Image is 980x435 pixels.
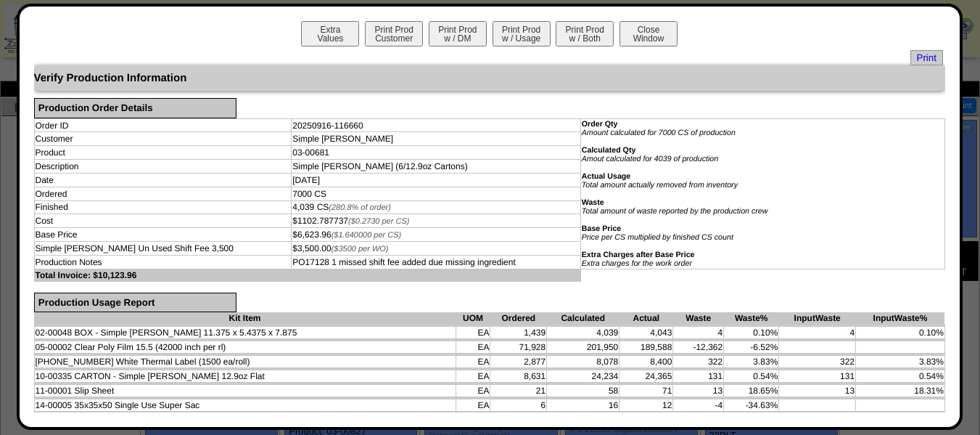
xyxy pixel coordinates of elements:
[673,370,724,383] td: 131
[618,33,679,44] a: CloseWindow
[490,327,547,339] td: 1,439
[582,146,636,155] b: Calculated Qty
[724,327,779,339] td: 0.10%
[490,356,547,368] td: 2,877
[619,399,673,412] td: 12
[547,356,619,368] td: 8,078
[856,312,945,325] th: InputWaste%
[490,399,547,412] td: 6
[619,385,673,397] td: 71
[547,370,619,383] td: 24,234
[856,385,945,397] td: 18.31%
[292,255,581,269] td: PO17128 1 missed shift fee added due missing ingredient
[556,21,614,46] button: Print Prodw / Both
[292,146,581,160] td: 03-00681
[673,327,724,339] td: 4
[673,385,724,397] td: 13
[456,399,490,412] td: EA
[582,224,622,233] b: Base Price
[456,341,490,354] td: EA
[332,245,389,253] span: ($3500 per WO)
[332,231,402,240] span: ($1.640000 per CS)
[619,327,673,339] td: 4,043
[910,50,943,65] a: Print
[724,356,779,368] td: 3.83%
[34,255,292,269] td: Production Notes
[724,370,779,383] td: 0.54%
[34,118,292,132] td: Order ID
[547,341,619,354] td: 201,950
[34,98,236,118] div: Production Order Details
[34,356,456,368] td: [PHONE_NUMBER] White Thermal Label (1500 ea/roll)
[301,21,359,46] button: ExtraValues
[34,173,292,187] td: Date
[292,241,581,255] td: $3,500.00
[619,312,673,325] th: Actual
[34,241,292,255] td: Simple [PERSON_NAME] Un Used Shift Fee 3,500
[34,160,292,174] td: Description
[582,251,695,259] b: Extra Charges after Base Price
[34,341,456,354] td: 05-00002 Clear Poly Film 15.5 (42000 inch per rl)
[856,356,945,368] td: 3.83%
[582,233,733,242] i: Price per CS multiplied by finished CS count
[34,370,456,383] td: 10-00335 CARTON - Simple [PERSON_NAME] 12.9oz Flat
[582,207,768,216] i: Total amount of waste reported by the production crew
[490,385,547,397] td: 21
[547,399,619,412] td: 16
[582,198,604,207] b: Waste
[34,200,292,214] td: Finished
[292,118,581,132] td: 20250916-116660
[673,356,724,368] td: 322
[456,356,490,368] td: EA
[582,181,738,190] i: Total amount actually removed from inventory
[547,385,619,397] td: 58
[619,21,678,46] button: CloseWindow
[779,356,856,368] td: 322
[779,370,856,383] td: 131
[456,312,490,325] th: UOM
[582,259,692,268] i: Extra charges for the work order
[493,21,551,46] button: Print Prodw / Usage
[365,21,423,46] button: Print ProdCustomer
[490,312,547,325] th: Ordered
[292,214,581,228] td: $1102.787737
[34,228,292,242] td: Base Price
[619,356,673,368] td: 8,400
[547,327,619,339] td: 4,039
[456,327,490,339] td: EA
[779,327,856,339] td: 4
[292,160,581,174] td: Simple [PERSON_NAME] (6/12.9oz Cartons)
[673,399,724,412] td: -4
[34,269,580,281] td: Total Invoice: $10,123.96
[34,187,292,200] td: Ordered
[856,327,945,339] td: 0.10%
[34,214,292,228] td: Cost
[582,155,718,163] i: Amout calculated for 4039 of production
[429,21,487,46] button: Print Prodw / DM
[582,172,631,181] b: Actual Usage
[292,200,581,214] td: 4,039 CS
[856,370,945,383] td: 0.54%
[724,399,779,412] td: -34.63%
[329,203,391,212] span: (280.8% of order)
[619,341,673,354] td: 189,588
[673,312,724,325] th: Waste
[779,312,856,325] th: InputWaste
[34,312,456,325] th: Kit Item
[292,187,581,200] td: 7000 CS
[619,370,673,383] td: 24,365
[348,217,409,226] span: ($0.2730 per CS)
[582,129,736,137] i: Amount calculated for 7000 CS of production
[547,312,619,325] th: Calculated
[490,341,547,354] td: 71,928
[292,228,581,242] td: $6,623.96
[34,132,292,146] td: Customer
[34,385,456,397] td: 11-00001 Slip Sheet
[490,370,547,383] td: 8,631
[34,293,236,313] div: Production Usage Report
[34,399,456,412] td: 14-00005 35x35x50 Single Use Super Sac
[724,385,779,397] td: 18.65%
[724,341,779,354] td: -6.52%
[456,370,490,383] td: EA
